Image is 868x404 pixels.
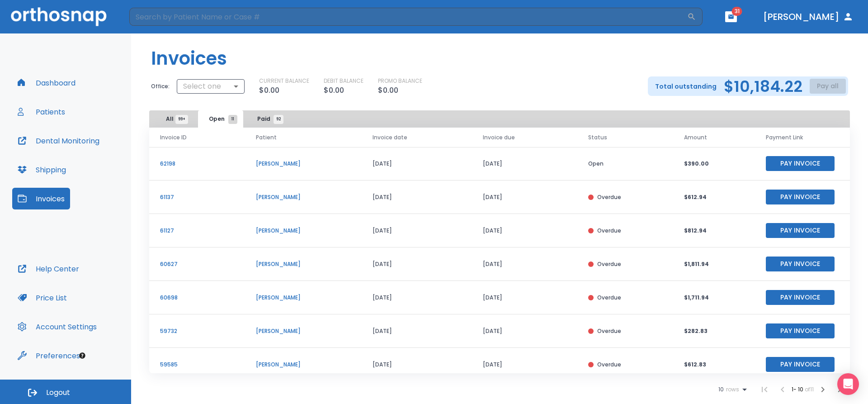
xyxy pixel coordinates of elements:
[472,281,577,314] td: [DATE]
[12,258,85,280] a: Help Center
[766,190,835,204] button: Pay Invoice
[684,133,707,142] span: Amount
[362,348,472,381] td: [DATE]
[12,101,71,123] button: Patients
[766,159,835,167] a: Pay Invoice
[684,361,744,369] p: $612.83
[177,77,245,95] div: Select one
[256,193,351,201] p: [PERSON_NAME]
[597,193,621,201] p: Overdue
[759,9,857,25] button: [PERSON_NAME]
[472,147,577,181] td: [DATE]
[732,7,742,16] span: 31
[324,85,344,96] p: $0.00
[597,294,621,302] p: Overdue
[362,214,472,247] td: [DATE]
[718,386,724,393] span: 10
[597,260,621,268] p: Overdue
[597,227,621,235] p: Overdue
[684,193,744,201] p: $612.94
[209,115,233,123] span: Open
[766,293,835,301] a: Pay Invoice
[160,260,234,268] p: 60627
[766,260,835,267] a: Pay Invoice
[256,327,351,335] p: [PERSON_NAME]
[151,82,170,90] p: Office:
[166,115,182,123] span: All
[151,110,292,128] div: tabs
[472,314,577,348] td: [DATE]
[837,373,859,395] div: Open Intercom Messenger
[792,385,805,393] span: 1 - 10
[472,181,577,214] td: [DATE]
[256,160,351,168] p: [PERSON_NAME]
[256,294,351,302] p: [PERSON_NAME]
[228,115,237,124] span: 11
[11,7,107,26] img: Orthosnap
[256,260,351,268] p: [PERSON_NAME]
[766,156,835,171] button: Pay Invoice
[362,314,472,348] td: [DATE]
[588,133,607,142] span: Status
[175,115,188,124] span: 99+
[160,294,234,302] p: 60698
[805,385,814,393] span: of 11
[160,133,187,142] span: Invoice ID
[378,77,422,85] p: PROMO BALANCE
[766,357,835,372] button: Pay Invoice
[257,115,278,123] span: Paid
[274,115,283,124] span: 92
[12,316,102,337] button: Account Settings
[324,77,363,85] p: DEBIT BALANCE
[12,72,81,94] button: Dashboard
[483,133,515,142] span: Invoice due
[160,327,234,335] p: 59732
[766,226,835,234] a: Pay Invoice
[12,188,70,209] button: Invoices
[766,223,835,238] button: Pay Invoice
[12,159,71,181] button: Shipping
[160,193,234,201] p: 61137
[362,247,472,281] td: [DATE]
[724,80,802,93] h2: $10,184.22
[684,160,744,168] p: $390.00
[766,323,835,338] button: Pay Invoice
[766,257,835,271] button: Pay Invoice
[577,147,673,181] td: Open
[12,130,105,152] button: Dental Monitoring
[766,133,803,142] span: Payment Link
[766,193,835,200] a: Pay Invoice
[472,348,577,381] td: [DATE]
[684,327,744,335] p: $282.83
[12,287,72,309] button: Price List
[256,227,351,235] p: [PERSON_NAME]
[362,281,472,314] td: [DATE]
[766,327,835,334] a: Pay Invoice
[46,388,70,398] span: Logout
[655,81,717,92] p: Total outstanding
[362,181,472,214] td: [DATE]
[373,133,407,142] span: Invoice date
[597,327,621,335] p: Overdue
[259,77,309,85] p: CURRENT BALANCE
[256,133,277,142] span: Patient
[129,8,687,26] input: Search by Patient Name or Case #
[766,360,835,368] a: Pay Invoice
[160,160,234,168] p: 62198
[766,290,835,305] button: Pay Invoice
[378,85,398,96] p: $0.00
[472,214,577,247] td: [DATE]
[256,361,351,369] p: [PERSON_NAME]
[12,345,85,366] button: Preferences
[597,361,621,369] p: Overdue
[151,45,227,72] h1: Invoices
[724,386,739,393] span: rows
